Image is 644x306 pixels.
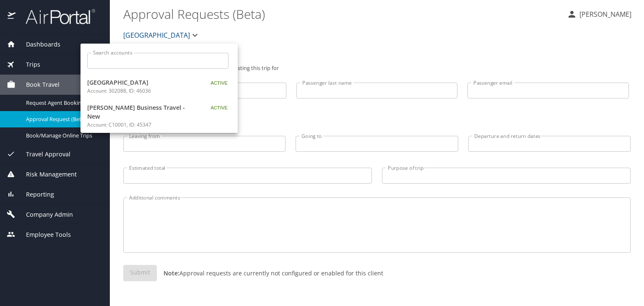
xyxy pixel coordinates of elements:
a: [PERSON_NAME] Business Travel - NewAccount: C10001, ID: 45347 [80,99,238,133]
span: [PERSON_NAME] Business Travel - New [87,103,192,121]
a: [GEOGRAPHIC_DATA]Account: 302088, ID: 46036 [80,74,238,99]
span: [GEOGRAPHIC_DATA] [87,78,192,87]
p: Account: C10001, ID: 45347 [87,121,192,129]
p: Account: 302088, ID: 46036 [87,87,192,95]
